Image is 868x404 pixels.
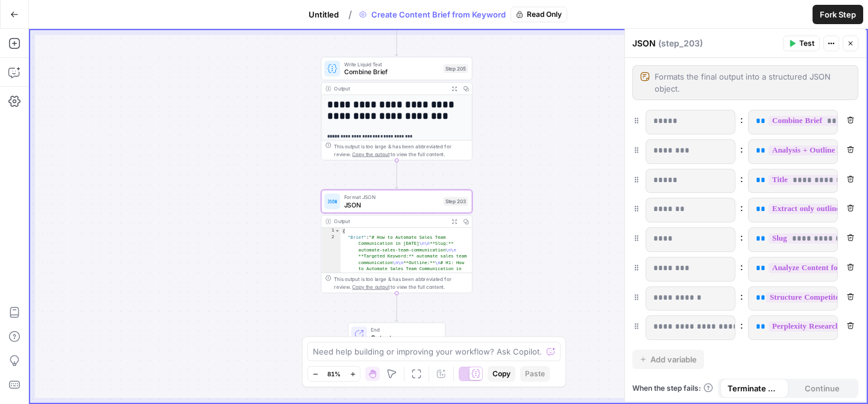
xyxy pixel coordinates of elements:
span: 81% [327,369,341,379]
div: Output [334,218,445,226]
span: Copy the output [352,151,389,157]
div: This output is too large & has been abbreviated for review. to view the full content. [334,275,468,291]
div: This output is too large & has been abbreviated for review. to view the full content. [334,142,468,158]
span: Output [371,333,437,342]
button: Copy [488,366,515,382]
span: Test [799,38,814,49]
span: End [371,326,437,333]
button: Continue [788,379,857,398]
span: : [740,259,743,274]
a: When the step fails: [632,383,713,394]
div: JSON [632,37,779,49]
div: Output [334,84,445,92]
g: Edge from step_203 to end [395,293,398,321]
span: Combine Brief [344,67,440,77]
span: Format JSON [344,193,440,201]
span: : [740,230,743,244]
g: Edge from step_205 to step_203 [395,160,398,189]
span: : [740,171,743,186]
span: : [740,318,743,332]
span: Toggle code folding, rows 1 through 3 [335,228,340,235]
span: : [740,142,743,156]
span: Read Only [527,9,562,20]
div: Create Content Brief from Keyword [354,7,567,22]
div: Step 205 [444,64,468,73]
span: Copy [492,368,511,379]
div: Step 203 [444,197,468,206]
button: Fork Step [813,5,863,24]
button: Untitled [301,5,346,24]
span: Copy the output [352,284,389,290]
div: EndOutput [321,323,473,346]
span: : [740,112,743,127]
span: : [740,200,743,215]
button: Paste [520,366,550,382]
span: ( step_203 ) [658,37,703,49]
g: Edge from step_220 to step_205 [395,28,398,56]
button: Add variable [632,350,704,369]
span: : [740,289,743,303]
span: Paste [525,368,545,379]
span: Write Liquid Text [344,60,440,68]
span: Add variable [650,353,697,365]
span: / [348,7,352,22]
span: Untitled [309,8,339,21]
span: Fork Step [820,8,856,21]
span: JSON [344,200,440,210]
button: Test [783,36,820,51]
div: Format JSONJSONStep 203Output{ "Brief":"# How to Automate Sales Team Communication in [DATE]\n\n*... [321,190,473,294]
span: Continue [805,382,840,394]
div: 1 [321,228,341,235]
textarea: Formats the final output into a structured JSON object. [655,71,851,95]
span: Terminate Workflow [728,382,781,394]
